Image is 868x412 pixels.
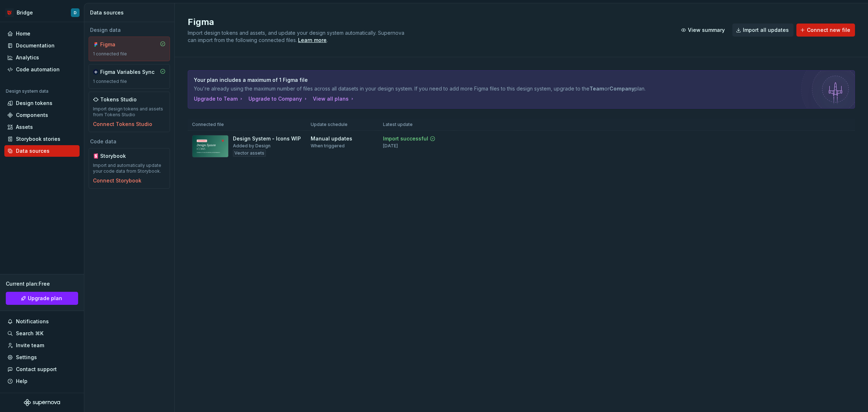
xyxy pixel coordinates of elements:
div: Import design tokens and assets from Tokens Studio [93,106,166,118]
a: Upgrade plan [6,292,78,305]
button: BridgeD [1,5,82,20]
div: Home [16,30,30,37]
div: Import and automatically update your code data from Storybook. [93,163,166,174]
div: D [74,10,77,16]
a: Documentation [4,40,80,51]
a: Learn more [298,37,327,44]
a: Invite team [4,340,80,351]
div: Design data [89,26,170,34]
a: StorybookImport and automatically update your code data from Storybook.Connect Storybook [89,148,170,189]
a: Tokens StudioImport design tokens and assets from Tokens StudioConnect Tokens Studio [89,92,170,132]
button: Help [4,375,80,387]
div: Code data [89,138,170,145]
div: Vector assets [233,150,266,157]
div: Assets [16,123,33,131]
button: Upgrade to Team [194,95,244,102]
button: Notifications [4,316,80,327]
a: Storybook stories [4,133,80,145]
div: Manual updates [311,135,352,142]
span: Import design tokens and assets, and update your design system automatically. Supernova can impor... [188,30,406,43]
button: Import all updates [732,24,793,37]
div: Current plan : Free [6,280,78,287]
div: Figma [100,41,135,48]
div: Contact support [16,366,57,373]
th: Update schedule [306,119,379,131]
div: Data sources [90,9,171,16]
th: Latest update [379,119,454,131]
p: Your plan includes a maximum of 1 Figma file [194,76,798,84]
div: Bridge [17,9,33,16]
a: Assets [4,121,80,133]
div: [DATE] [383,143,398,149]
div: Help [16,378,27,385]
th: Connected file [188,119,306,131]
button: Contact support [4,363,80,375]
div: Design tokens [16,100,52,107]
div: Figma Variables Sync [100,68,154,76]
a: Data sources [4,145,80,157]
span: Import all updates [743,26,789,34]
button: Search ⌘K [4,328,80,339]
span: Connect new file [807,26,850,34]
div: 1 connected file [93,51,166,57]
div: Design System - Icons WIP [233,135,301,142]
div: Settings [16,354,37,361]
div: Storybook stories [16,135,60,143]
a: Design tokens [4,97,80,109]
div: Invite team [16,342,44,349]
div: Storybook [100,152,135,160]
svg: Supernova Logo [24,399,60,406]
div: Added by Design [233,143,271,149]
a: Figma1 connected file [89,37,170,61]
a: Code automation [4,64,80,75]
a: Components [4,109,80,121]
p: You're already using the maximum number of files across all datasets in your design system. If yo... [194,85,798,92]
span: Upgrade plan [28,295,62,302]
div: Search ⌘K [16,330,43,337]
button: Connect Tokens Studio [93,121,152,128]
div: Data sources [16,147,50,155]
a: Figma Variables Sync1 connected file [89,64,170,89]
div: Tokens Studio [100,96,137,103]
div: Components [16,112,48,119]
div: 1 connected file [93,79,166,84]
div: Analytics [16,54,39,61]
b: Company [609,85,634,92]
span: . [297,38,328,43]
div: Notifications [16,318,49,325]
div: Code automation [16,66,60,73]
a: Home [4,28,80,39]
span: View summary [688,26,725,34]
div: Documentation [16,42,55,49]
div: Design system data [6,88,48,94]
a: Analytics [4,52,80,63]
button: View all plans [313,95,355,102]
button: Connect Storybook [93,177,141,184]
h2: Figma [188,16,669,28]
button: Connect new file [796,24,855,37]
button: Upgrade to Company [248,95,309,102]
button: View summary [677,24,729,37]
b: Team [590,85,604,92]
img: 3f850d6b-8361-4b34-8a82-b945b4d8a89b.png [5,8,14,17]
div: When triggered [311,143,345,149]
div: Import successful [383,135,428,142]
a: Settings [4,352,80,363]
